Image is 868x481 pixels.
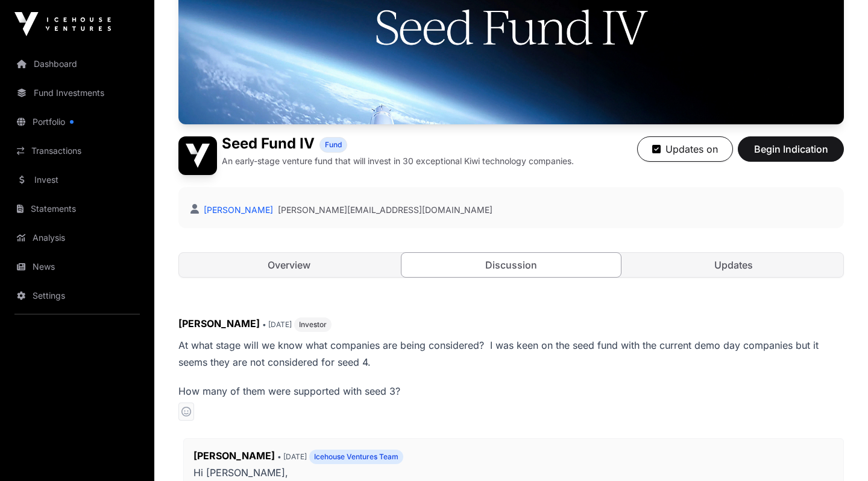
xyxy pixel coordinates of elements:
[753,142,829,156] span: Begin Indication
[10,138,145,164] a: Transactions
[10,196,145,222] a: Statements
[222,155,574,167] p: An early-stage venture fund that will invest in 30 exceptional Kiwi technology companies.
[178,337,844,371] p: At what stage will we know what companies are being considered? I was keen on the seed fund with ...
[299,320,327,330] span: Investor
[10,282,145,309] a: Settings
[808,423,868,481] iframe: Chat Widget
[325,140,342,150] span: Fund
[14,12,111,36] img: Icehouse Ventures Logo
[262,320,292,329] span: • [DATE]
[179,253,399,277] a: Overview
[178,136,217,175] img: Seed Fund IV
[278,204,492,216] a: [PERSON_NAME][EMAIL_ADDRESS][DOMAIN_NAME]
[637,136,733,162] button: Updates on
[10,225,145,251] a: Analysis
[623,253,843,277] a: Updates
[401,252,622,278] a: Discussion
[178,317,260,330] span: [PERSON_NAME]
[201,205,273,215] a: [PERSON_NAME]
[10,167,145,193] a: Invest
[738,136,844,162] button: Begin Indication
[178,383,844,400] p: How many of them were supported with seed 3?
[179,253,843,277] nav: Tabs
[193,450,275,462] span: [PERSON_NAME]
[738,148,844,161] a: Begin Indication
[10,109,145,135] a: Portfolio
[314,452,398,462] span: Icehouse Ventures Team
[10,80,145,106] a: Fund Investments
[10,253,145,280] a: News
[222,136,315,153] h1: Seed Fund IV
[10,51,145,77] a: Dashboard
[277,452,307,461] span: • [DATE]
